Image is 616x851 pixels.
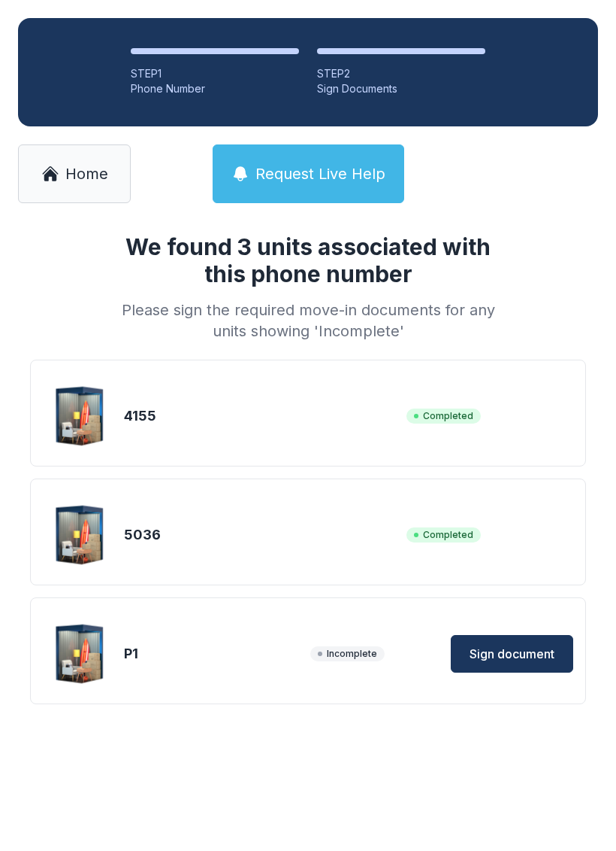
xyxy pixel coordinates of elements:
span: Completed [406,527,481,543]
span: Completed [406,409,481,424]
div: 5036 [124,524,400,546]
div: STEP 1 [131,66,299,81]
span: Incomplete [310,646,385,661]
span: Sign document [470,645,554,663]
div: Sign Documents [317,81,485,96]
h1: We found 3 units associated with this phone number [116,233,500,287]
span: Request Live Help [255,163,385,184]
div: 4155 [124,406,400,427]
div: Phone Number [131,81,299,96]
div: P1 [124,643,304,664]
div: Please sign the required move-in documents for any units showing 'Incomplete' [116,299,500,342]
div: STEP 2 [317,66,485,81]
span: Home [65,163,108,184]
